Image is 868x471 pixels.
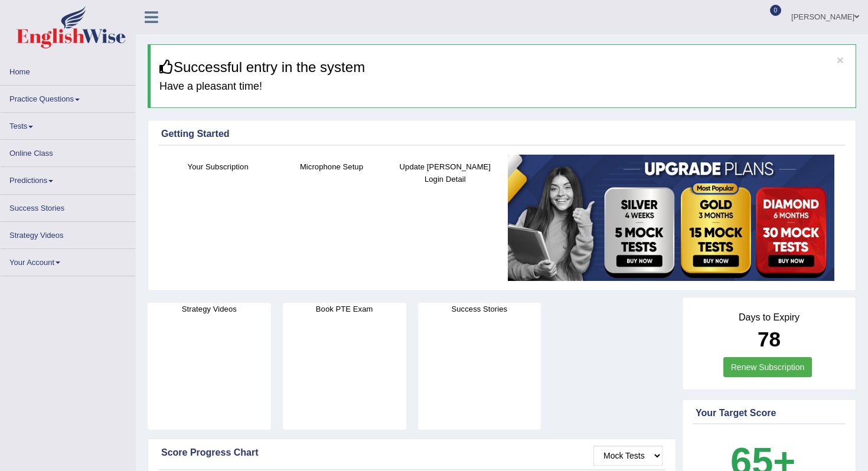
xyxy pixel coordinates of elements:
a: Home [1,58,135,81]
h4: Success Stories [418,303,541,315]
button: × [837,54,844,66]
h4: Update [PERSON_NAME] Login Detail [394,161,496,185]
h4: Days to Expiry [696,312,843,323]
h3: Successful entry in the system [159,60,847,75]
a: Predictions [1,167,135,190]
b: 78 [758,328,781,351]
h4: Have a pleasant time! [159,81,847,93]
div: Getting Started [161,127,843,141]
h4: Book PTE Exam [283,303,406,315]
h4: Microphone Setup [280,161,382,173]
a: Success Stories [1,195,135,218]
a: Practice Questions [1,86,135,109]
a: Strategy Videos [1,222,135,245]
img: small5.jpg [508,155,834,281]
h4: Strategy Videos [148,303,271,315]
a: Renew Subscription [723,357,812,377]
a: Tests [1,113,135,136]
div: Your Target Score [696,406,843,420]
span: 0 [770,5,782,16]
h4: Your Subscription [167,161,269,173]
a: Online Class [1,140,135,163]
a: Your Account [1,249,135,272]
div: Score Progress Chart [161,446,663,460]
